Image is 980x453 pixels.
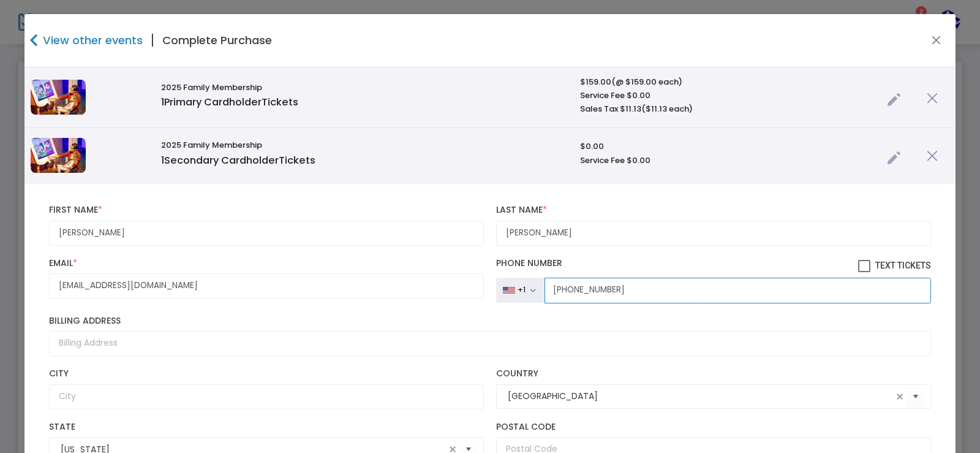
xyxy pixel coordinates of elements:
[580,77,875,87] h6: $159.00
[496,368,931,379] label: Country
[49,273,484,299] input: Email
[279,153,315,167] span: Tickets
[161,140,568,150] h6: 2025 Family Membership
[161,153,164,167] span: 1
[161,153,315,167] span: Secondary Cardholder
[31,80,86,115] img: 6387341677330307622L2A1467.jpg
[40,32,143,48] h4: View other events
[496,221,931,246] input: Last Name
[580,104,875,114] h6: Sales Tax $11.13
[49,316,931,327] label: Billing Address
[518,285,526,295] div: +1
[49,384,484,409] input: City
[496,278,545,303] button: +1
[508,390,892,403] input: Select Country
[907,384,924,409] button: Select
[162,32,272,48] h4: Complete Purchase
[49,221,484,246] input: First Name
[262,95,298,109] span: Tickets
[161,95,298,109] span: Primary Cardholder
[641,103,693,115] span: ($11.13 each)
[49,422,484,433] label: State
[580,142,875,151] h6: $0.00
[580,91,875,101] h6: Service Fee $0.00
[31,138,86,173] img: 6387341677330307622L2A1467.jpg
[875,261,931,270] span: Text Tickets
[927,150,938,161] img: cross.png
[49,368,484,379] label: City
[496,422,931,433] label: Postal Code
[892,389,907,404] span: clear
[929,32,944,48] button: Close
[161,83,568,93] h6: 2025 Family Membership
[161,95,164,109] span: 1
[580,156,875,166] h6: Service Fee $0.00
[49,258,484,269] label: Email
[496,205,931,216] label: Last Name
[49,331,931,356] input: Billing Address
[927,93,938,104] img: cross.png
[143,29,162,51] span: |
[545,278,931,303] input: Phone Number
[49,205,484,216] label: First Name
[611,76,682,88] span: (@ $159.00 each)
[496,258,931,273] label: Phone Number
